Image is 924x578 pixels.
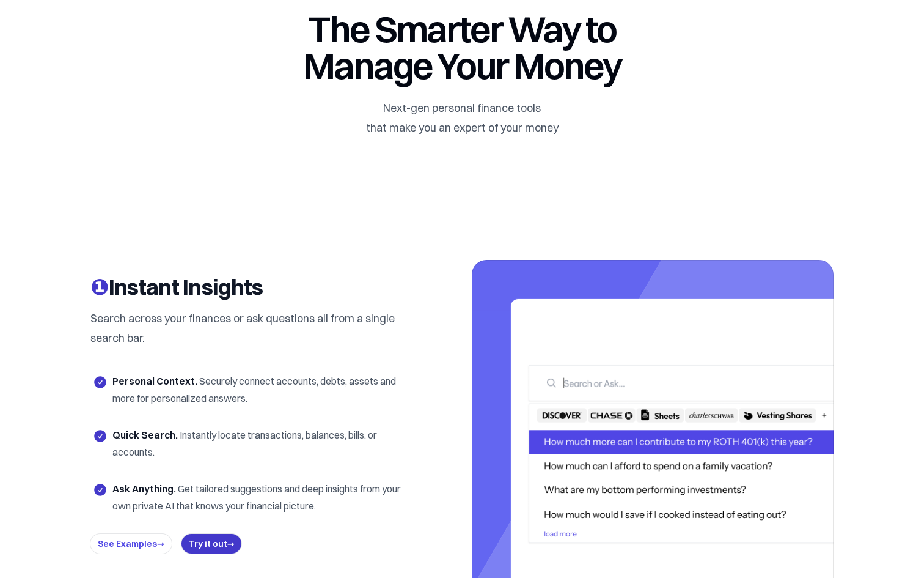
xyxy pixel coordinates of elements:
[112,375,396,404] dd: Securely connect accounts, debts, assets and more for personalized answers.
[90,309,403,348] p: Search across your finances or ask questions all from a single search bar.
[112,429,178,441] dt: Quick Search.
[90,275,403,299] p: Instant Insights
[98,538,164,549] a: See Examples
[90,273,109,300] b: ❶
[112,375,197,387] dt: Personal Context.
[112,483,401,512] dd: Get tailored suggestions and deep insights from your own private AI that knows your financial pic...
[257,10,667,84] h2: The Smarter Way to Manage Your Money
[112,483,176,495] dt: Ask Anything.
[257,98,667,138] p: Next-gen personal finance tools that make you an expert of your money
[189,538,235,549] a: Try it out
[112,429,377,458] dd: Instantly locate transactions, balances, bills, or accounts.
